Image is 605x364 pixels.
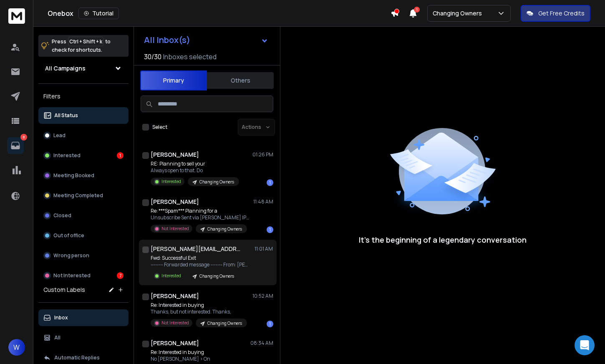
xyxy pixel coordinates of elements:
p: Lead [53,132,66,139]
h3: Filters [38,90,129,102]
div: 1 [267,179,273,186]
p: Re: Interested in buying [151,302,247,309]
p: Inbox [54,314,68,321]
div: 1 [267,226,273,233]
h1: [PERSON_NAME] [151,292,199,300]
button: All Inbox(s) [137,32,275,48]
h1: [PERSON_NAME][EMAIL_ADDRESS][DOMAIN_NAME] [151,245,242,253]
p: 08:34 AM [250,340,273,346]
p: Get Free Credits [538,9,585,18]
button: Out of office [38,227,129,244]
p: 11:01 AM [255,246,273,252]
p: All Status [54,112,78,119]
button: All [38,329,129,346]
button: Tutorial [78,8,119,19]
p: Not Interested [53,272,91,279]
p: No [PERSON_NAME] > On [151,356,247,362]
p: All [54,334,60,341]
h1: All Inbox(s) [144,36,190,44]
h1: [PERSON_NAME] [151,339,199,347]
h1: [PERSON_NAME] [151,151,199,159]
p: Press to check for shortcuts. [52,38,111,54]
p: 01:26 PM [252,151,273,158]
p: Changing Owners [199,179,234,185]
p: Meeting Completed [53,192,103,199]
p: 11:48 AM [253,198,273,205]
p: Changing Owners [433,9,485,18]
button: Get Free Credits [521,5,590,22]
button: Not Interested7 [38,267,129,284]
button: Interested1 [38,147,129,164]
span: 30 / 30 [144,52,161,62]
button: W [8,339,25,356]
p: Automatic Replies [54,354,100,361]
p: Meeting Booked [53,172,94,179]
p: Always open to that. Do [151,167,239,174]
button: Meeting Completed [38,187,129,204]
button: Meeting Booked [38,167,129,184]
div: Open Intercom Messenger [575,335,595,355]
p: Wrong person [53,252,89,259]
button: Others [207,71,274,90]
button: Primary [140,70,207,90]
p: Out of office [53,232,84,239]
div: 1 [267,321,273,327]
label: Select [152,124,167,131]
div: 7 [117,272,124,279]
a: 8 [7,137,24,154]
button: Inbox [38,309,129,326]
p: Interested [161,178,181,185]
div: Onebox [48,8,391,19]
span: 1 [414,7,420,13]
button: All Campaigns [38,60,129,77]
p: Thanks, but not interested. Thanks, [151,309,247,315]
p: Not Interested [161,320,189,326]
p: Changing Owners [207,320,242,326]
p: Interested [161,273,181,279]
button: Lead [38,127,129,144]
div: 1 [117,152,124,159]
button: All Status [38,107,129,124]
p: ---------- Forwarded message --------- From: [PERSON_NAME] [151,261,251,268]
h3: Custom Labels [43,286,85,294]
h1: All Campaigns [45,64,86,73]
p: It’s the beginning of a legendary conversation [359,234,527,246]
p: Closed [53,212,71,219]
p: Fwd: Successful Exit [151,255,251,261]
p: 8 [20,134,27,141]
p: Not Interested [161,226,189,232]
p: Changing Owners [207,226,242,232]
p: Unsubscribe Sent via [PERSON_NAME] IPhone [151,214,251,221]
p: 10:52 AM [252,293,273,299]
p: Interested [53,152,81,159]
button: Closed [38,207,129,224]
button: Wrong person [38,247,129,264]
span: Ctrl + Shift + k [68,37,103,46]
p: Changing Owners [199,273,234,279]
h3: Inboxes selected [163,52,217,62]
p: RE: Planning to sell your [151,161,239,167]
h1: [PERSON_NAME] [151,198,199,206]
p: Re: Interested in buying [151,349,247,356]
